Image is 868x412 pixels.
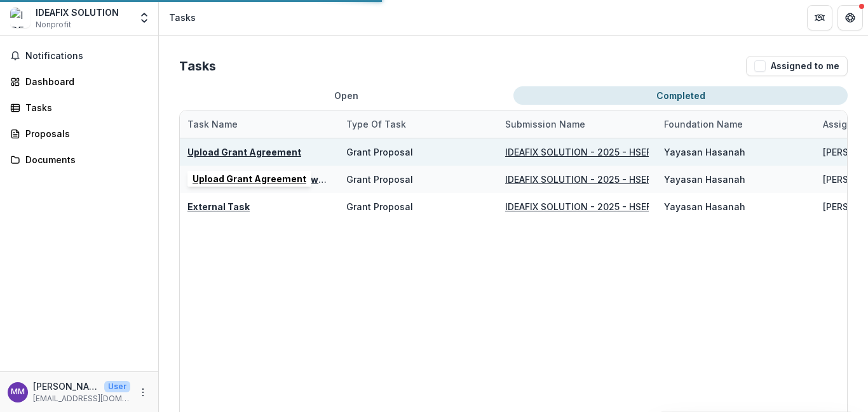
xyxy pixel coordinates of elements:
[5,71,153,92] a: Dashboard
[346,145,413,159] div: Grant Proposal
[10,8,31,28] img: IDEAFIX SOLUTION
[187,147,301,157] a: Upload Grant Agreement
[837,5,863,30] button: Get Help
[104,381,130,392] p: User
[746,56,848,76] button: Assigned to me
[11,388,25,396] div: Muhammad Zakiran Mahmud
[25,101,143,114] div: Tasks
[656,117,750,131] div: Foundation Name
[513,86,848,105] button: Completed
[5,123,153,144] a: Proposals
[25,51,148,62] span: Notifications
[656,110,815,138] div: Foundation Name
[187,174,334,185] a: Acknowledge of Letter of Award
[498,110,656,138] div: Submission Name
[339,110,498,138] div: Type of Task
[5,46,153,66] button: Notifications
[36,6,119,19] div: IDEAFIX SOLUTION
[346,173,413,186] div: Grant Proposal
[505,147,735,157] a: IDEAFIX SOLUTION - 2025 - HSEF2025 - MyHarapan
[36,19,71,30] span: Nonprofit
[180,110,339,138] div: Task Name
[664,145,745,159] div: Yayasan Hasanah
[169,11,196,24] div: Tasks
[346,200,413,213] div: Grant Proposal
[179,86,513,105] button: Open
[135,385,151,400] button: More
[135,5,153,30] button: Open entity switcher
[505,174,735,185] a: IDEAFIX SOLUTION - 2025 - HSEF2025 - MyHarapan
[498,117,593,131] div: Submission Name
[187,201,250,212] a: External Task
[179,58,216,74] h2: Tasks
[664,200,745,213] div: Yayasan Hasanah
[25,153,143,166] div: Documents
[807,5,832,30] button: Partners
[5,149,153,170] a: Documents
[505,201,735,212] a: IDEAFIX SOLUTION - 2025 - HSEF2025 - MyHarapan
[664,173,745,186] div: Yayasan Hasanah
[164,8,201,27] nav: breadcrumb
[33,380,99,393] p: [PERSON_NAME]
[33,393,130,404] p: [EMAIL_ADDRESS][DOMAIN_NAME]
[25,127,143,140] div: Proposals
[5,97,153,118] a: Tasks
[180,117,245,131] div: Task Name
[339,117,414,131] div: Type of Task
[25,75,143,88] div: Dashboard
